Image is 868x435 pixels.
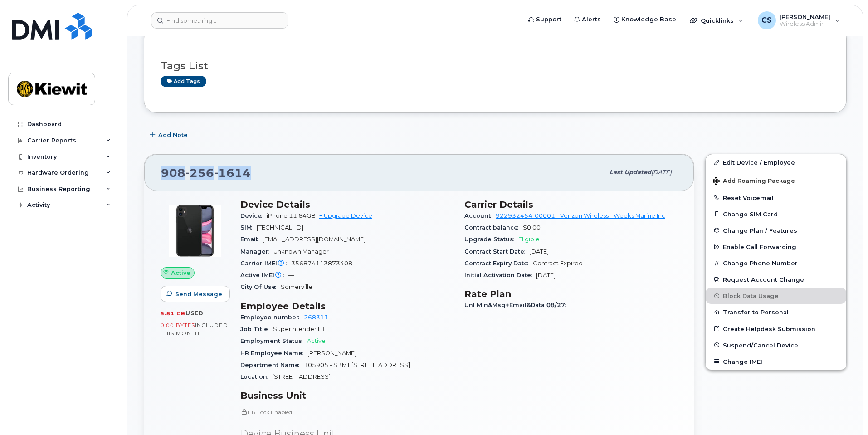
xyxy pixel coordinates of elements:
[240,236,263,243] span: Email
[723,227,797,234] span: Change Plan / Features
[464,224,523,231] span: Contract balance
[723,244,796,250] span: Enable Call Forwarding
[706,271,846,288] button: Request Account Change
[168,204,222,258] img: iPhone_11.jpg
[706,255,846,271] button: Change Phone Number
[529,248,549,255] span: [DATE]
[582,15,601,24] span: Alerts
[307,337,326,344] span: Active
[706,154,846,171] a: Edit Device / Employee
[240,350,307,357] span: HR Employee Name
[257,224,303,231] span: [TECHNICAL_ID]
[161,166,251,180] span: 908
[240,248,273,255] span: Manager
[780,20,830,28] span: Wireless Admin
[240,199,454,210] h3: Device Details
[240,337,307,344] span: Employment Status
[723,342,798,348] span: Suspend/Cancel Device
[240,224,257,231] span: SIM
[288,272,294,279] span: —
[240,326,273,332] span: Job Title
[518,236,540,243] span: Eligible
[158,131,188,139] span: Add Note
[683,11,750,29] div: Quicklinks
[240,408,454,416] p: HR Lock Enabled
[536,272,556,279] span: [DATE]
[701,17,734,24] span: Quicklinks
[464,302,570,308] span: Unl Min&Msg+Email&Data 08/27
[706,190,846,206] button: Reset Voicemail
[533,260,583,267] span: Contract Expired
[621,15,676,24] span: Knowledge Base
[240,362,304,368] span: Department Name
[161,322,195,328] span: 0.00 Bytes
[464,248,529,255] span: Contract Start Date
[214,166,251,180] span: 1614
[161,286,230,302] button: Send Message
[706,337,846,353] button: Suspend/Cancel Device
[464,272,536,279] span: Initial Activation Date
[161,310,185,317] span: 5.81 GB
[240,212,267,219] span: Device
[281,283,312,290] span: Somerville
[829,396,861,428] iframe: Messenger Launcher
[240,301,454,312] h3: Employee Details
[240,373,272,380] span: Location
[263,236,366,243] span: [EMAIL_ADDRESS][DOMAIN_NAME]
[464,236,518,243] span: Upgrade Status
[161,322,228,337] span: included this month
[240,314,304,321] span: Employee number
[240,390,454,401] h3: Business Unit
[706,171,846,190] button: Add Roaming Package
[706,353,846,370] button: Change IMEI
[464,212,496,219] span: Account
[464,288,678,299] h3: Rate Plan
[175,290,222,298] span: Send Message
[240,260,291,267] span: Carrier IMEI
[496,212,665,219] a: 922932454-00001 - Verizon Wireless - Weeks Marine Inc
[713,177,795,186] span: Add Roaming Package
[522,10,568,29] a: Support
[780,13,830,20] span: [PERSON_NAME]
[610,169,651,176] span: Last updated
[464,199,678,210] h3: Carrier Details
[304,362,410,368] span: 105905 - SBMT [STREET_ADDRESS]
[185,166,214,180] span: 256
[273,326,326,332] span: Superintendent 1
[240,283,281,290] span: City Of Use
[464,260,533,267] span: Contract Expiry Date
[240,272,288,279] span: Active IMEI
[185,310,204,317] span: used
[273,248,329,255] span: Unknown Manager
[751,11,846,29] div: Christopher Sajous
[161,76,206,87] a: Add tags
[523,224,541,231] span: $0.00
[272,373,331,380] span: [STREET_ADDRESS]
[291,260,352,267] span: 356874113873408
[171,269,190,277] span: Active
[161,60,830,72] h3: Tags List
[307,350,356,357] span: [PERSON_NAME]
[151,12,288,29] input: Find something...
[536,15,561,24] span: Support
[761,15,772,26] span: CS
[651,169,672,176] span: [DATE]
[144,127,195,143] button: Add Note
[706,321,846,337] a: Create Helpdesk Submission
[319,212,372,219] a: + Upgrade Device
[706,239,846,255] button: Enable Call Forwarding
[706,222,846,239] button: Change Plan / Features
[706,206,846,222] button: Change SIM Card
[304,314,328,321] a: 268311
[267,212,316,219] span: iPhone 11 64GB
[568,10,607,29] a: Alerts
[607,10,683,29] a: Knowledge Base
[706,288,846,304] button: Block Data Usage
[706,304,846,320] button: Transfer to Personal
